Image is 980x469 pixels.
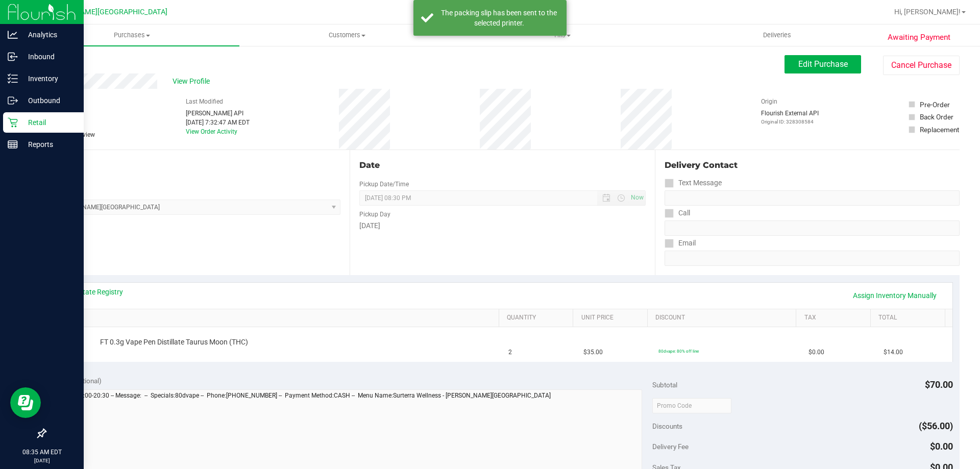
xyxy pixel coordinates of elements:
input: Format: (999) 999-9999 [665,190,960,206]
div: Pre-Order [920,100,950,110]
span: $70.00 [925,379,953,390]
span: FT 0.3g Vape Pen Distillate Taurus Moon (THC) [100,337,248,347]
div: The packing slip has been sent to the selected printer. [439,8,559,28]
inline-svg: Retail [8,117,18,128]
span: Purchases [24,31,239,40]
span: Hi, [PERSON_NAME]! [894,8,961,16]
span: Customers [240,31,454,40]
span: $14.00 [884,348,903,357]
div: Date [359,159,645,171]
a: Tax [804,314,867,322]
p: [DATE] [5,457,79,464]
label: Email [665,236,696,251]
div: Back Order [920,112,953,122]
label: Pickup Day [359,210,390,219]
span: $0.00 [930,441,953,452]
span: Subtotal [652,381,677,389]
inline-svg: Inventory [8,73,18,84]
label: Call [665,206,690,220]
div: Delivery Contact [665,159,960,171]
p: Analytics [18,29,79,41]
button: Edit Purchase [785,55,861,73]
p: Retail [18,116,79,129]
a: View State Registry [62,287,123,297]
button: Cancel Purchase [883,56,960,75]
span: Deliveries [749,31,805,40]
p: Inventory [18,72,79,85]
div: Replacement [920,125,959,135]
label: Last Modified [186,97,223,106]
a: Total [878,314,941,322]
div: Flourish External API [761,109,819,126]
div: [DATE] [359,220,645,231]
a: Quantity [507,314,569,322]
p: Reports [18,138,79,151]
span: Delivery Fee [652,442,689,451]
div: [PERSON_NAME] API [186,109,250,118]
span: 80dvape: 80% off line [658,349,699,354]
span: Edit Purchase [798,59,848,69]
a: Discount [655,314,792,322]
a: Purchases [24,24,239,46]
inline-svg: Analytics [8,30,18,40]
inline-svg: Outbound [8,95,18,106]
a: Assign Inventory Manually [846,287,943,304]
inline-svg: Reports [8,139,18,150]
span: Awaiting Payment [888,32,950,43]
span: $35.00 [583,348,603,357]
p: Outbound [18,94,79,107]
div: Location [45,159,340,171]
a: Deliveries [670,24,885,46]
label: Pickup Date/Time [359,180,409,189]
p: 08:35 AM EDT [5,448,79,457]
span: 2 [508,348,512,357]
span: ($56.00) [919,421,953,431]
iframe: Resource center [10,387,41,418]
label: Origin [761,97,777,106]
input: Format: (999) 999-9999 [665,220,960,236]
a: SKU [60,314,495,322]
div: [DATE] 7:32:47 AM EDT [186,118,250,127]
p: Original ID: 328308584 [761,118,819,126]
inline-svg: Inbound [8,52,18,62]
a: Customers [239,24,454,46]
a: Unit Price [581,314,644,322]
span: Discounts [652,417,682,435]
a: View Order Activity [186,128,237,135]
span: $0.00 [808,348,824,357]
input: Promo Code [652,398,731,413]
p: Inbound [18,51,79,63]
span: [PERSON_NAME][GEOGRAPHIC_DATA] [41,8,167,16]
label: Text Message [665,176,722,190]
span: View Profile [173,76,213,87]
